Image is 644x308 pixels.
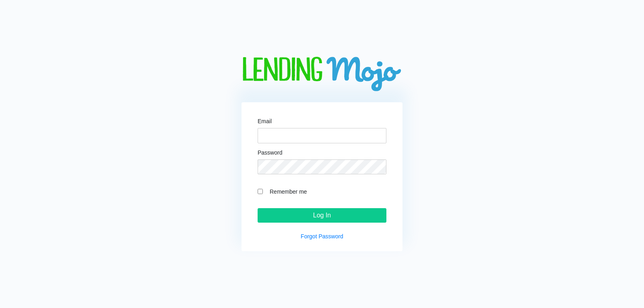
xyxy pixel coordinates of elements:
[258,118,272,124] label: Email
[242,57,402,93] img: logo-big.png
[258,208,386,223] input: Log In
[266,187,386,196] label: Remember me
[258,150,282,155] label: Password
[301,233,343,240] a: Forgot Password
